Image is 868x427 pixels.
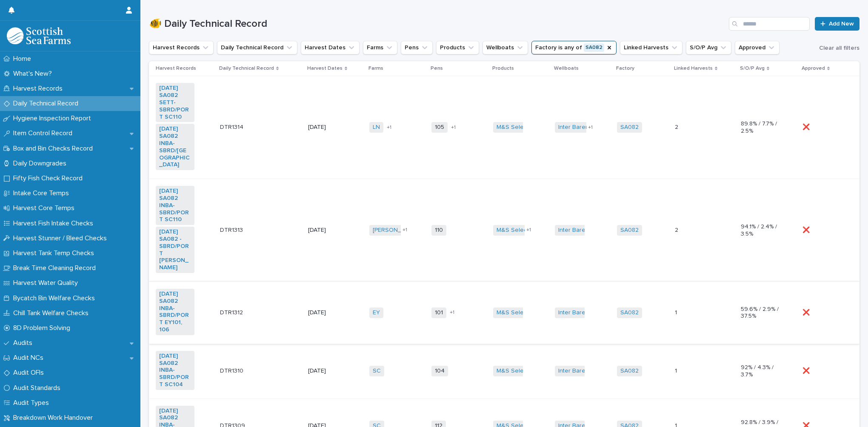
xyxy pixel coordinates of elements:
[387,125,391,130] span: + 1
[159,353,191,388] a: [DATE] SA082 INBA-SBRD/PORT SC104
[815,17,859,31] a: Add New
[159,290,191,333] a: [DATE] SA082 INBA-SBRD/PORT EY101, 106
[675,366,679,375] p: 1
[620,367,639,375] a: SA082
[741,364,779,379] p: 92% / 4.3% / 3.7%
[620,309,639,316] a: SA082
[10,219,100,228] p: Harvest Fish Intake Checks
[159,85,191,120] a: [DATE] SA082 SETT-SBRD/PORT SC110
[10,309,95,317] p: Chill Tank Welfare Checks
[450,310,454,315] span: + 1
[149,282,859,344] tr: [DATE] SA082 INBA-SBRD/PORT EY101, 106 DTR1312DTR1312 [DATE]EY 101+1M&S Select Inter Barents SA08...
[819,45,859,51] span: Clear all filters
[10,294,102,302] p: Bycatch Bin Welfare Checks
[403,228,407,233] span: + 1
[10,145,100,153] p: Box and Bin Checks Record
[816,42,859,54] button: Clear all filters
[802,122,811,131] p: ❌
[363,41,397,54] button: Farms
[159,188,191,223] a: [DATE] SA082 INBA-SBRD/PORT SC110
[497,367,528,375] a: M&S Select
[10,369,51,377] p: Audit OFIs
[674,64,713,73] p: Linked Harvests
[368,64,383,73] p: Farms
[10,354,50,362] p: Audit NCs
[156,64,196,73] p: Harvest Records
[10,234,114,242] p: Harvest Stunner / Bleed Checks
[10,414,100,422] p: Breakdown Work Handover
[373,367,381,375] a: SC
[558,124,594,131] a: Inter Barents
[431,225,446,236] span: 110
[558,227,594,234] a: Inter Barents
[483,41,528,54] button: Wellboats
[492,64,514,73] p: Products
[802,307,811,316] p: ❌
[10,339,39,347] p: Audits
[10,384,67,392] p: Audit Standards
[620,227,639,234] a: SA082
[802,64,825,73] p: Approved
[149,76,859,179] tr: [DATE] SA082 SETT-SBRD/PORT SC110 [DATE] SA082 INBA-SBRD/[GEOGRAPHIC_DATA] DTR1314DTR1314 [DATE]L...
[431,122,448,133] span: 105
[620,41,682,54] button: Linked Harvests
[616,64,634,73] p: Factory
[149,179,859,282] tr: [DATE] SA082 INBA-SBRD/PORT SC110 [DATE] SA082 -SBRD/PORT [PERSON_NAME] DTR1313DTR1313 [DATE][PER...
[10,279,85,287] p: Harvest Water Quality
[675,225,680,234] p: 2
[373,309,380,316] a: EY
[401,41,433,54] button: Pens
[10,129,79,137] p: Item Control Record
[308,124,347,131] p: [DATE]
[431,64,443,73] p: Pens
[558,309,594,316] a: Inter Barents
[741,120,779,135] p: 89.8% / 7.7% / 2.5%
[497,309,528,316] a: M&S Select
[431,307,446,318] span: 101
[308,309,347,316] p: [DATE]
[729,17,810,31] input: Search
[10,70,59,78] p: What's New?
[220,225,245,234] p: DTR1313
[531,41,617,54] button: Factory
[451,125,456,130] span: + 1
[217,41,297,54] button: Daily Technical Record
[10,189,76,197] p: Intake Core Temps
[10,399,56,407] p: Audit Types
[220,366,245,375] p: DTR1310
[10,174,89,182] p: Fifty Fish Check Record
[10,114,98,122] p: Hygiene Inspection Report
[740,64,765,73] p: S/O/P Avg
[675,307,679,316] p: 1
[219,64,274,73] p: Daily Technical Record
[307,64,343,73] p: Harvest Dates
[10,324,77,332] p: 8D Problem Solving
[10,204,81,212] p: Harvest Core Temps
[7,27,71,44] img: mMrefqRFQpe26GRNOUkG
[149,41,214,54] button: Harvest Records
[620,124,639,131] a: SA082
[558,367,594,375] a: Inter Barents
[10,159,73,168] p: Daily Downgrades
[497,227,528,234] a: M&S Select
[373,227,419,234] a: [PERSON_NAME]
[802,225,811,234] p: ❌
[10,55,38,63] p: Home
[220,307,245,316] p: DTR1312
[802,366,811,375] p: ❌
[829,21,854,27] span: Add New
[554,64,579,73] p: Wellboats
[159,125,191,168] a: [DATE] SA082 INBA-SBRD/[GEOGRAPHIC_DATA]
[149,18,725,30] h1: 🐠 Daily Technical Record
[741,306,779,320] p: 59.6% / 2.9% / 37.5%
[686,41,731,54] button: S/O/P Avg
[10,85,69,93] p: Harvest Records
[301,41,360,54] button: Harvest Dates
[308,367,347,375] p: [DATE]
[735,41,779,54] button: Approved
[10,264,103,272] p: Break Time Cleaning Record
[436,41,479,54] button: Products
[10,249,101,257] p: Harvest Tank Temp Checks
[588,125,593,130] span: + 1
[373,124,380,131] a: LN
